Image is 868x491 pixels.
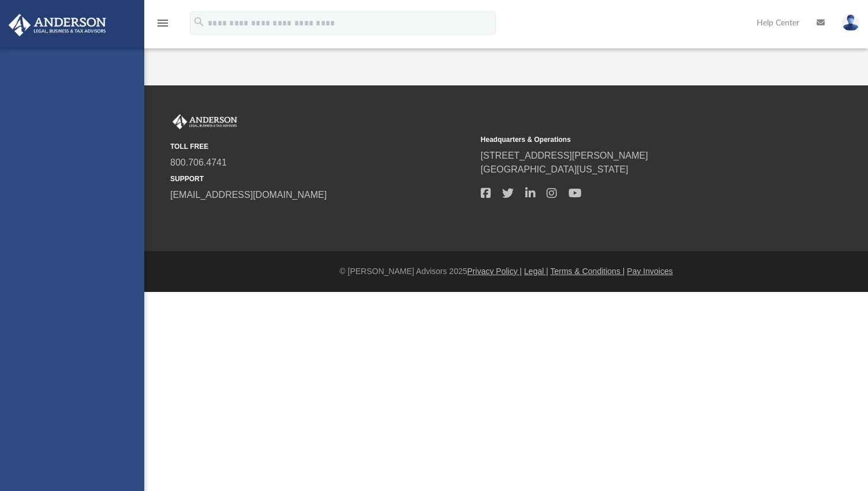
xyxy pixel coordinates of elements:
a: 800.706.4741 [170,158,227,167]
a: [GEOGRAPHIC_DATA][US_STATE] [481,164,628,174]
a: [STREET_ADDRESS][PERSON_NAME] [481,151,648,160]
img: User Pic [842,14,859,31]
small: Headquarters & Operations [481,134,783,145]
a: Privacy Policy | [467,267,522,276]
img: Anderson Advisors Platinum Portal [5,14,110,36]
a: Legal | [524,267,548,276]
i: search [193,16,205,28]
div: © [PERSON_NAME] Advisors 2025 [144,265,868,278]
i: menu [156,16,170,30]
a: menu [156,22,170,30]
small: TOLL FREE [170,141,473,152]
small: SUPPORT [170,174,473,184]
img: Anderson Advisors Platinum Portal [170,114,240,129]
a: Pay Invoices [627,267,672,276]
a: Terms & Conditions | [551,267,625,276]
a: [EMAIL_ADDRESS][DOMAIN_NAME] [170,190,327,200]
